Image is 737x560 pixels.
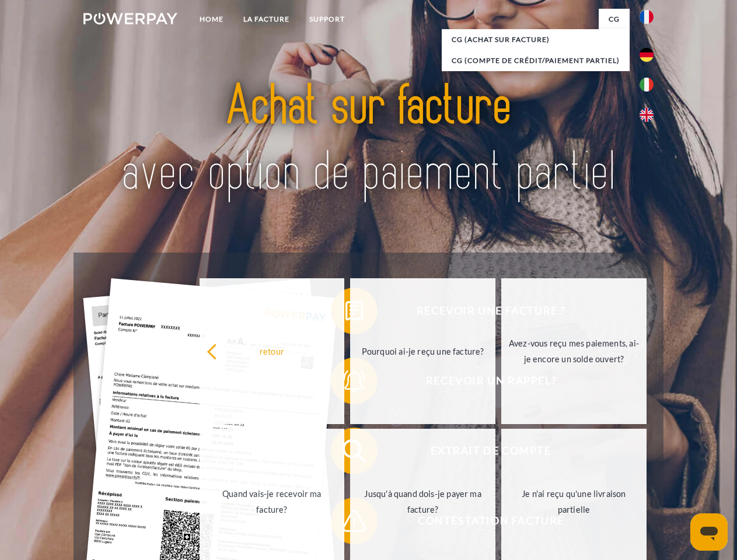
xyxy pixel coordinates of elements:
div: Pourquoi ai-je reçu une facture? [357,343,488,359]
img: de [640,48,654,62]
img: en [640,108,654,122]
div: Avez-vous reçu mes paiements, ai-je encore un solde ouvert? [508,335,640,367]
a: LA FACTURE [233,9,299,30]
a: CG (Compte de crédit/paiement partiel) [442,50,630,71]
div: Je n'ai reçu qu'une livraison partielle [508,486,640,517]
iframe: Bouton de lancement de la fenêtre de messagerie [690,513,728,551]
img: logo-powerpay-white.svg [83,13,177,24]
a: Avez-vous reçu mes paiements, ai-je encore un solde ouvert? [501,278,647,424]
a: Support [299,9,355,30]
img: fr [640,10,654,24]
a: CG (achat sur facture) [442,29,630,50]
a: CG [599,9,630,30]
img: title-powerpay_fr.svg [111,56,626,223]
div: Quand vais-je recevoir ma facture? [207,486,338,517]
a: Home [190,9,233,30]
div: Jusqu'à quand dois-je payer ma facture? [357,486,488,517]
div: retour [207,343,338,359]
img: it [640,78,654,92]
